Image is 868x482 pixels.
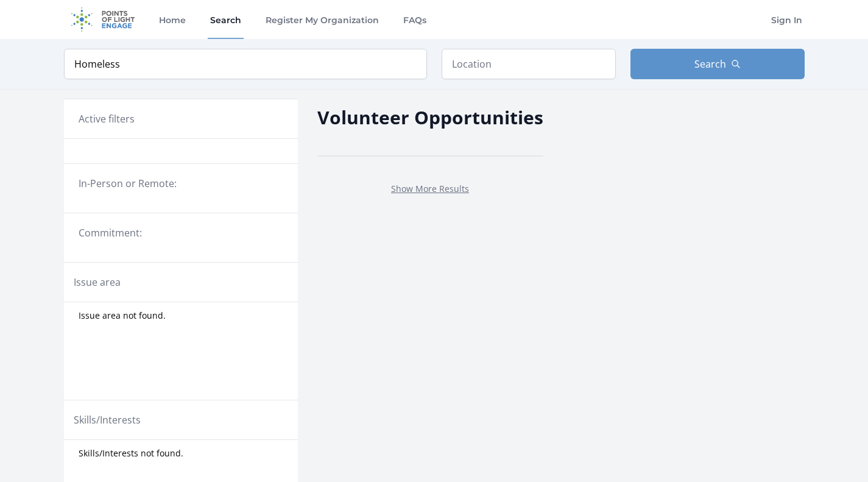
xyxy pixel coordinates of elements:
h3: Active filters [79,112,135,126]
legend: In-Person or Remote: [79,176,283,191]
span: Issue area not found. [79,310,166,322]
input: Keyword [64,49,427,79]
button: Search [630,49,805,79]
input: Location [442,49,616,79]
legend: Skills/Interests [74,413,141,427]
legend: Issue area [74,275,121,289]
legend: Commitment: [79,225,283,240]
span: Skills/Interests not found. [79,447,183,459]
a: Show More Results [391,183,469,194]
h2: Volunteer Opportunities [317,104,543,131]
span: Search [694,57,726,71]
